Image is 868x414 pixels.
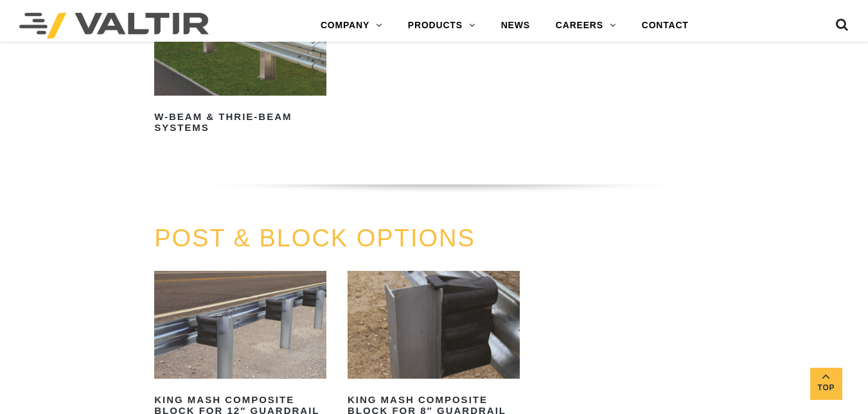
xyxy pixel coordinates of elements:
[810,368,842,400] a: Top
[19,13,209,39] img: Valtir
[154,107,326,138] h2: W-Beam & Thrie-Beam Systems
[154,225,475,252] a: POST & BLOCK OPTIONS
[543,13,629,39] a: CAREERS
[395,13,488,39] a: PRODUCTS
[629,13,702,39] a: CONTACT
[488,13,543,39] a: NEWS
[308,13,395,39] a: COMPANY
[810,381,842,395] span: Top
